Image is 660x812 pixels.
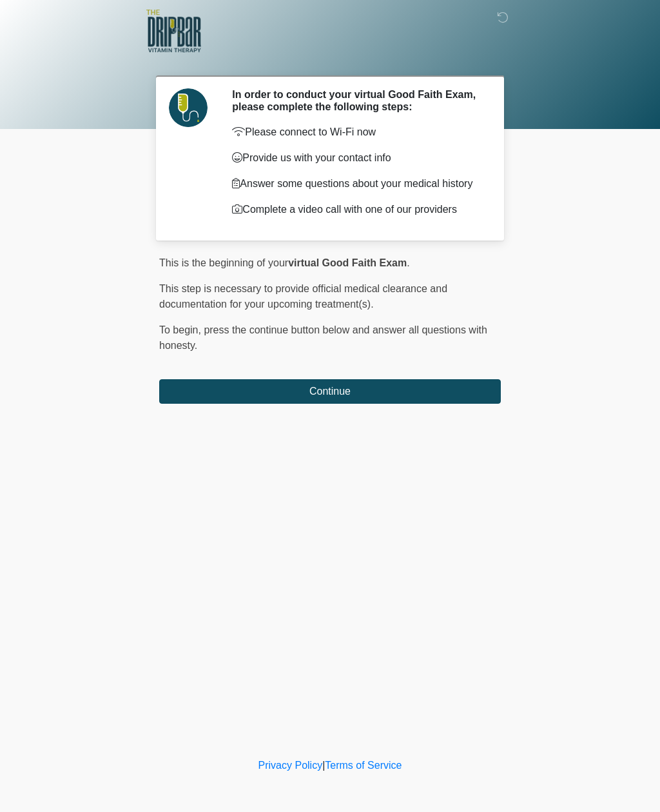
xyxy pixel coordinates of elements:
a: | [322,760,325,771]
a: Privacy Policy [258,760,323,771]
p: Provide us with your contact info [232,150,481,166]
h2: In order to conduct your virtual Good Faith Exam, please complete the following steps: [232,88,481,113]
button: Continue [159,379,501,404]
img: The DRIPBaR - Alamo Ranch SATX Logo [146,10,201,52]
img: Agent Avatar [169,88,208,127]
strong: virtual Good Faith Exam [288,257,407,268]
span: This step is necessary to provide official medical clearance and documentation for your upcoming ... [159,283,447,310]
a: Terms of Service [325,760,402,771]
p: Please connect to Wi-Fi now [232,124,481,140]
span: This is the beginning of your [159,257,288,268]
p: Complete a video call with one of our providers [232,202,481,217]
span: press the continue button below and answer all questions with honesty. [159,324,487,351]
span: . [407,257,409,268]
p: Answer some questions about your medical history [232,176,481,192]
span: To begin, [159,324,204,335]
